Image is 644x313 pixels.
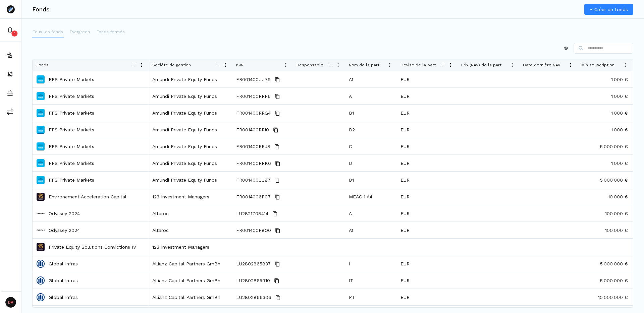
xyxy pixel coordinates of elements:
img: FPS Private Markets [37,176,45,184]
span: ISIN [236,63,244,67]
span: LU2802866306 [236,289,271,306]
img: FPS Private Markets [37,159,45,167]
a: Odyssey 2024 [49,210,80,217]
a: asset-managers [1,85,20,101]
div: 5 000 000 € [577,255,632,272]
div: Amundi Private Equity Funds [148,88,232,104]
div: Amundi Private Equity Funds [148,172,232,188]
div: A [345,88,396,104]
p: Global Infras [49,294,78,301]
span: Nom de la part [349,63,379,67]
div: 100 000 € [577,222,632,238]
button: Copy [274,160,282,168]
div: EUR [396,289,457,305]
span: FR001400RRK6 [236,155,271,172]
button: distributors [1,66,20,82]
div: B2 [345,121,396,138]
span: LU2802865837 [236,256,271,272]
div: 10 000 € [577,188,632,205]
p: Tous les fonds [33,29,63,35]
h3: Fonds [32,6,50,12]
div: A1 [345,71,396,87]
img: FPS Private Markets [37,126,45,134]
img: FPS Private Markets [37,92,45,100]
div: EUR [396,138,457,154]
div: 1 000 € [577,88,632,104]
button: Tous les fonds [32,27,64,38]
div: 123 Investment Managers [148,188,232,205]
p: Private Equity Solutions Convictions IV [49,244,136,250]
div: I [345,255,396,272]
button: Copy [273,176,281,184]
a: FPS Private Markets [49,110,94,116]
div: D [345,155,396,171]
img: FPS Private Markets [37,142,45,150]
div: MEAC 1 A4 [345,188,396,205]
button: Copy [273,76,281,84]
button: Copy [273,193,281,201]
button: funds [1,47,20,63]
span: FR001400UU79 [236,71,271,88]
a: FPS Private Markets [49,93,94,100]
button: Copy [274,294,282,302]
img: Environement Acceleration Capital [37,193,45,201]
img: Global Infras [37,276,45,285]
button: commissions [1,104,20,120]
button: Copy [274,227,282,235]
a: FPS Private Markets [49,76,94,83]
div: EUR [396,255,457,272]
div: PT [345,289,396,305]
div: EUR [396,205,457,222]
div: Amundi Private Equity Funds [148,121,232,138]
span: Min souscription [581,63,614,67]
a: Environement Acceleration Capital [49,193,126,200]
div: EUR [396,222,457,238]
button: Fonds fermés [96,27,125,38]
p: Evergreen [70,29,90,35]
button: Copy [271,210,279,218]
a: Odyssey 2024 [49,227,80,234]
div: 1 000 € [577,105,632,121]
div: D1 [345,172,396,188]
a: FPS Private Markets [49,126,94,133]
img: Private Equity Solutions Convictions IV [37,243,45,251]
img: distributors [7,71,13,77]
div: 123 Investment Managers [148,239,232,255]
div: 5 000 000 € [577,172,632,188]
div: Amundi Private Equity Funds [148,138,232,154]
span: FR0014006P07 [236,189,271,205]
span: Date dernière NAV [523,63,560,67]
div: Amundi Private Equity Funds [148,71,232,87]
div: 5 000 000 € [577,272,632,289]
button: Copy [272,126,280,134]
img: Odyssey 2024 [37,209,45,217]
p: Global Infras [49,277,78,284]
button: Copy [273,109,281,117]
p: 1 [14,31,15,36]
div: EUR [396,105,457,121]
button: Copy [273,260,281,268]
button: Evergreen [69,27,91,38]
div: Amundi Private Equity Funds [148,105,232,121]
div: 1 000 € [577,71,632,87]
div: EUR [396,188,457,205]
div: 5 000 000 € [577,138,632,154]
span: FR001400RRI0 [236,122,269,138]
div: C [345,138,396,154]
img: Global Infras [37,260,45,268]
p: Global Infras [49,260,78,267]
span: FR001400RRJ8 [236,138,270,155]
div: 1 000 € [577,155,632,171]
span: Fonds [37,63,49,67]
span: FR001400RRF6 [236,88,271,105]
span: FR001400RRG4 [236,105,271,121]
span: LU2821708414 [236,205,268,222]
button: Copy [273,92,281,101]
div: A1 [345,222,396,238]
